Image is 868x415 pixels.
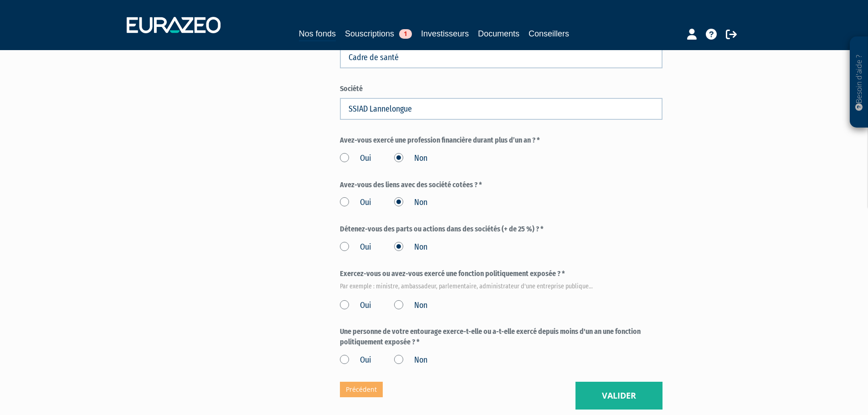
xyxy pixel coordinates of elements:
[340,300,371,312] label: Oui
[340,197,371,209] label: Oui
[340,135,663,146] label: Avez-vous exercé une profession financière durant plus d’un an ? *
[399,29,412,39] span: 1
[394,153,427,164] label: Non
[394,300,427,312] label: Non
[127,17,221,33] img: 1732889491-logotype_eurazeo_blanc_rvb.png
[575,382,663,410] button: Valider
[340,269,663,288] label: Exercez-vous ou avez-vous exercé une fonction politiquement exposée ? *
[340,224,663,235] label: Détenez-vous des parts ou actions dans des sociétés (+ de 25 %) ? *
[854,41,864,123] p: Besoin d'aide ?
[340,153,371,164] label: Oui
[394,241,427,253] label: Non
[345,27,412,40] a: Souscriptions1
[340,84,663,94] label: Société
[394,197,427,209] label: Non
[340,382,383,397] a: Précédent
[421,27,469,40] a: Investisseurs
[394,354,427,366] label: Non
[299,27,336,41] a: Nos fonds
[340,282,663,291] em: Par exemple : ministre, ambassadeur, parlementaire, administrateur d'une entreprise publique...
[340,354,371,366] label: Oui
[340,241,371,253] label: Oui
[340,327,663,348] label: Une personne de votre entourage exerce-t-elle ou a-t-elle exercé depuis moins d'un an une fonctio...
[340,180,663,190] label: Avez-vous des liens avec des société cotées ? *
[478,27,519,40] a: Documents
[529,27,569,40] a: Conseillers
